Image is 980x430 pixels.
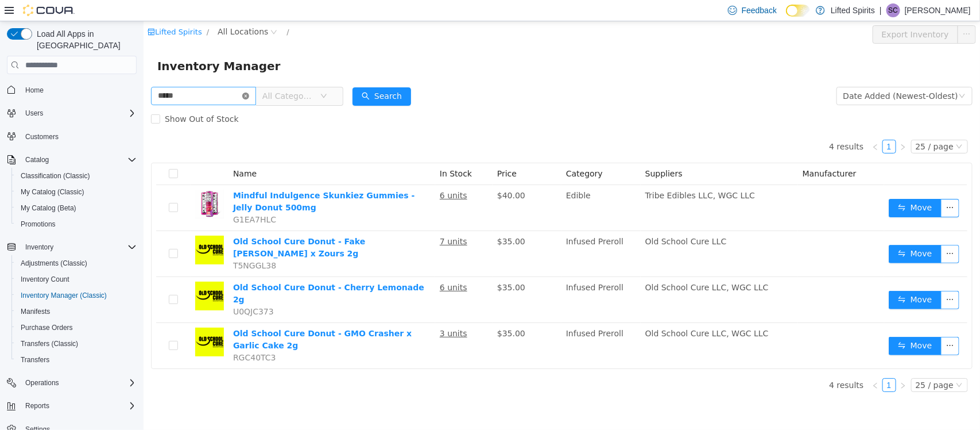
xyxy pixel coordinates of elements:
[502,148,539,157] span: Suppliers
[14,36,144,54] span: Inventory Manager
[772,358,810,370] div: 25 / page
[11,287,141,304] button: Inventory Manager (Classic)
[4,6,59,15] a: icon: shopLifted Spirits
[812,122,819,130] i: icon: down
[797,316,816,334] button: icon: ellipsis
[90,148,113,157] span: Name
[354,308,382,317] span: $35.00
[16,201,81,215] a: My Catalog (Beta)
[16,353,137,367] span: Transfers
[143,6,145,15] span: /
[25,86,44,95] span: Home
[21,291,107,300] span: Inventory Manager (Classic)
[11,320,141,336] button: Purchase Orders
[2,128,141,145] button: Customers
[21,130,63,144] a: Customers
[11,271,141,287] button: Inventory Count
[418,210,497,256] td: Infused Preroll
[90,170,271,191] a: Mindful Indulgence Skunkiez Gummies - Jelly Donut 500mg
[25,109,43,118] span: Users
[52,260,80,289] img: Old School Cure Donut - Cherry Lemonade 2g hero shot
[16,217,137,231] span: Promotions
[11,304,141,320] button: Manifests
[502,308,625,317] span: Old School Cure LLC, WGC LLC
[25,401,49,410] span: Reports
[21,307,50,316] span: Manifests
[25,378,59,387] span: Operations
[742,5,777,16] span: Feedback
[880,3,882,17] p: |
[21,129,137,144] span: Customers
[745,316,798,334] button: icon: swapMove
[753,357,766,371] li: Next Page
[2,81,141,98] button: Home
[90,308,268,329] a: Old School Cure Donut - GMO Crasher x Garlic Cake 2g
[418,302,497,347] td: Infused Preroll
[21,106,48,120] button: Users
[21,323,73,332] span: Purchase Orders
[354,216,382,225] span: $35.00
[21,204,76,213] span: My Catalog (Beta)
[756,361,763,368] i: icon: right
[797,178,816,196] button: icon: ellipsis
[16,321,78,335] a: Purchase Orders
[16,201,137,215] span: My Catalog (Beta)
[745,178,798,196] button: icon: swapMove
[889,3,898,17] span: SC
[296,262,324,271] u: 6 units
[739,119,752,132] a: 1
[21,339,78,348] span: Transfers (Classic)
[16,217,60,231] a: Promotions
[2,239,141,255] button: Inventory
[16,353,54,367] a: Transfers
[739,118,753,132] li: 1
[16,272,74,286] a: Inventory Count
[52,168,80,197] img: Mindful Indulgence Skunkiez Gummies - Jelly Donut 500mg hero shot
[90,194,133,203] span: G1EA7HLC
[11,216,141,232] button: Promotions
[16,272,137,286] span: Inventory Count
[745,224,798,242] button: icon: swapMove
[21,153,137,167] span: Catalog
[418,164,497,210] td: Edible
[11,255,141,271] button: Adjustments (Classic)
[685,118,720,132] li: 4 results
[21,399,137,413] span: Reports
[685,357,720,371] li: 4 results
[797,270,816,288] button: icon: ellipsis
[16,289,111,302] a: Inventory Manager (Classic)
[21,240,58,254] button: Inventory
[502,170,611,179] span: Tribe Edibles LLC, WGC LLC
[786,5,810,17] input: Dark Mode
[21,355,49,364] span: Transfers
[502,216,583,225] span: Old School Cure LLC
[21,259,87,268] span: Adjustments (Classic)
[354,262,382,271] span: $35.00
[16,321,137,335] span: Purchase Orders
[725,118,739,132] li: Previous Page
[745,270,798,288] button: icon: swapMove
[11,352,141,368] button: Transfers
[16,169,95,183] a: Classification (Classic)
[354,170,382,179] span: $40.00
[177,71,184,79] i: icon: down
[21,106,137,120] span: Users
[812,360,819,368] i: icon: down
[16,169,137,183] span: Classification (Classic)
[90,240,133,249] span: T5NGGL38
[52,306,80,335] img: Old School Cure Donut - GMO Crasher x Garlic Cake 2g hero shot
[772,119,810,132] div: 25 / page
[90,262,281,283] a: Old School Cure Donut - Cherry Lemonade 2g
[725,357,739,371] li: Previous Page
[739,358,752,370] a: 1
[905,3,971,17] p: [PERSON_NAME]
[21,275,69,284] span: Inventory Count
[296,170,324,179] u: 6 units
[119,69,171,80] span: All Categories
[21,220,56,229] span: Promotions
[25,132,59,141] span: Customers
[16,256,137,270] span: Adjustments (Classic)
[296,216,324,225] u: 7 units
[797,224,816,242] button: icon: ellipsis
